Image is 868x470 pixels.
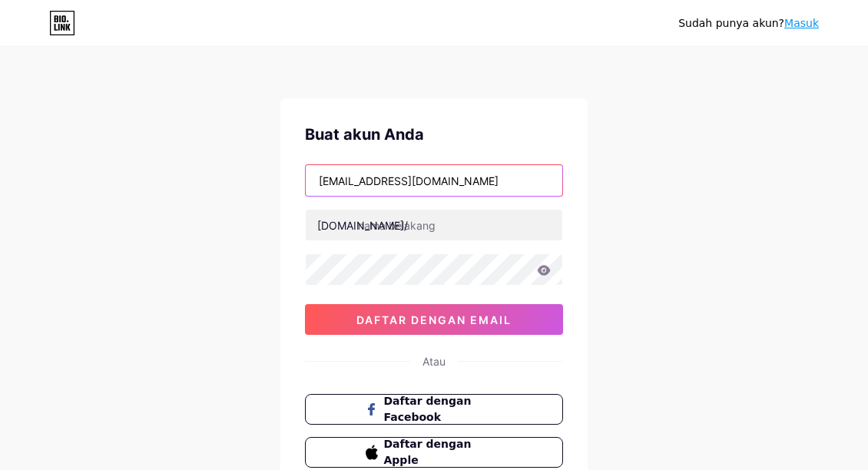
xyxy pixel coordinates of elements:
[305,394,563,425] button: Daftar dengan Facebook
[384,395,472,423] font: Daftar dengan Facebook
[678,17,784,29] font: Sudah punya akun?
[356,313,512,326] font: daftar dengan email
[784,17,819,29] a: Masuk
[305,437,563,468] button: Daftar dengan Apple
[422,355,446,368] font: Atau
[384,438,472,466] font: Daftar dengan Apple
[305,125,424,144] font: Buat akun Anda
[305,304,563,335] button: daftar dengan email
[306,210,562,240] input: nama belakang
[317,219,408,232] font: [DOMAIN_NAME]/
[306,165,562,196] input: E-mail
